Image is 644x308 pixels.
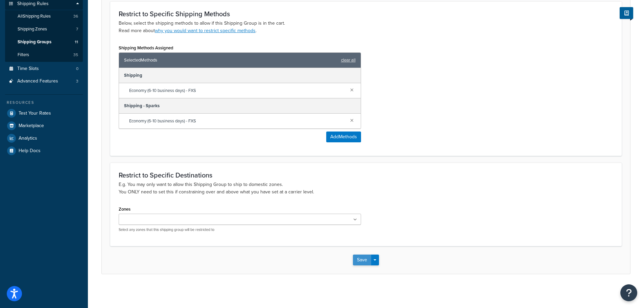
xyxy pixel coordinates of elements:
[155,27,256,34] a: why you would want to restrict specific methods
[18,39,51,45] span: Shipping Groups
[5,63,83,75] li: Time Slots
[19,148,41,154] span: Help Docs
[19,136,37,141] span: Analytics
[18,14,51,19] span: All Shipping Rules
[119,45,173,50] label: Shipping Methods Assigned
[5,36,83,48] a: Shipping Groups11
[119,171,613,179] h3: Restrict to Specific Destinations
[19,123,44,129] span: Marketplace
[5,120,83,132] a: Marketplace
[18,26,47,32] span: Shipping Zones
[119,207,130,212] label: Zones
[119,20,613,34] p: Below, select the shipping methods to allow if this Shipping Group is in the cart. Read more about .
[5,107,83,119] a: Test Your Rates
[5,49,83,61] a: Filters35
[5,75,83,88] li: Advanced Features
[17,78,58,84] span: Advanced Features
[119,227,361,232] p: Select any zones that this shipping group will be restricted to
[5,36,83,48] li: Shipping Groups
[5,10,83,23] a: AllShipping Rules36
[353,255,371,265] button: Save
[5,49,83,61] li: Filters
[129,116,345,126] span: Economy (6-10 business days) - FXS
[5,75,83,88] a: Advanced Features3
[5,23,83,35] a: Shipping Zones7
[124,55,338,65] span: Selected Methods
[326,132,361,142] button: AddMethods
[5,63,83,75] a: Time Slots0
[119,98,361,114] div: Shipping - Sparks
[18,52,29,58] span: Filters
[17,1,49,7] span: Shipping Rules
[620,284,637,301] button: Open Resource Center
[620,7,633,19] button: Show Help Docs
[19,111,51,116] span: Test Your Rates
[76,66,78,72] span: 0
[75,39,78,45] span: 11
[5,132,83,144] a: Analytics
[17,66,39,72] span: Time Slots
[5,100,83,105] div: Resources
[73,14,78,19] span: 36
[129,86,345,95] span: Economy (6-10 business days) - FXS
[5,23,83,35] li: Shipping Zones
[341,55,356,65] a: clear all
[5,145,83,157] a: Help Docs
[119,68,361,83] div: Shipping
[119,181,613,196] p: E.g. You may only want to allow this Shipping Group to ship to domestic zones. You ONLY need to s...
[76,26,78,32] span: 7
[73,52,78,58] span: 35
[76,78,78,84] span: 3
[119,10,613,18] h3: Restrict to Specific Shipping Methods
